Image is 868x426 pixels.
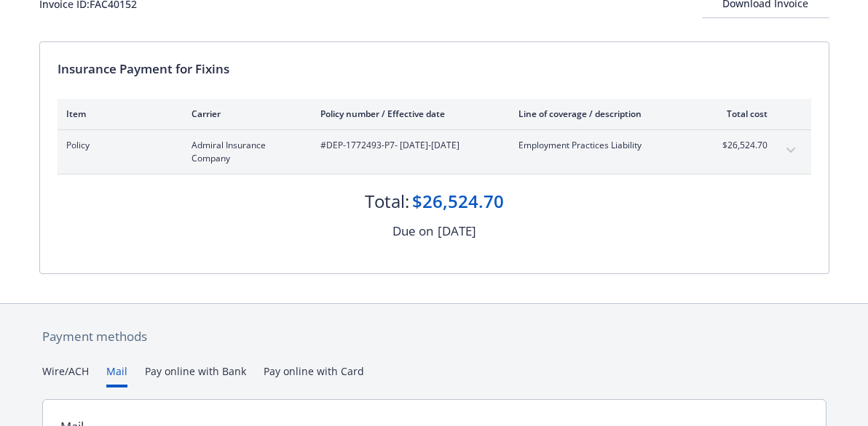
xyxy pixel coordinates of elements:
div: Due on [392,222,433,241]
div: Item [66,108,168,120]
div: Payment methods [42,327,826,346]
div: Policy number / Effective date [320,108,495,120]
div: PolicyAdmiral Insurance Company#DEP-1772493-P7- [DATE]-[DATE]Employment Practices Liability$26,52... [58,130,811,174]
button: Pay online with Card [264,363,364,387]
span: Admiral Insurance Company [192,139,297,165]
div: Total: [365,189,409,214]
div: Insurance Payment for Fixins [58,60,811,79]
span: #DEP-1772493-P7 - [DATE]-[DATE] [320,139,495,152]
div: $26,524.70 [412,189,504,214]
button: expand content [779,139,802,162]
button: Pay online with Bank [145,363,246,387]
span: Policy [66,139,168,152]
div: Line of coverage / description [518,108,690,120]
button: Mail [106,363,127,387]
span: $26,524.70 [713,139,768,152]
div: Total cost [713,108,768,120]
span: Employment Practices Liability [518,139,690,152]
button: Wire/ACH [42,363,89,387]
div: [DATE] [438,222,476,241]
div: Carrier [192,108,297,120]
